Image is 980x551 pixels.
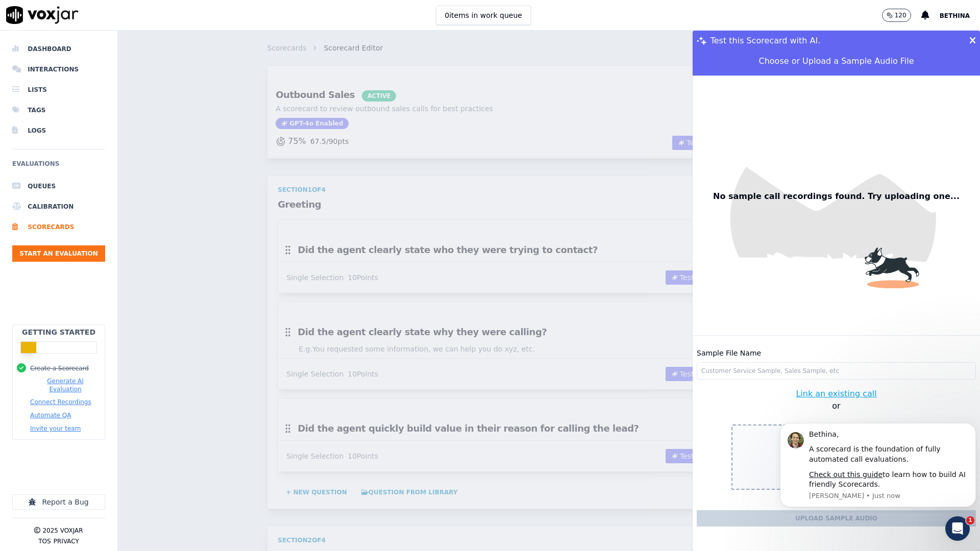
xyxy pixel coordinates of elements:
button: Upload an Audio File (audio files only) [731,424,941,490]
p: 2025 Voxjar [42,527,83,535]
a: Logs [12,120,105,141]
button: Generate AI Evaluation [30,377,101,393]
label: Sample File Name [697,348,976,358]
p: 120 [895,11,906,19]
button: 0items in work queue [436,6,531,25]
a: Lists [12,80,105,100]
input: Customer Service Sample, Sales Sample, etc [697,362,976,380]
a: Scorecards [12,217,105,237]
button: 120 [882,9,911,22]
p: No sample call recordings found. Try uploading one... [709,190,964,203]
button: Upload Sample Audio [697,510,976,527]
h2: Getting Started [22,327,95,337]
button: Bethina [940,9,980,21]
h6: Evaluations [12,158,105,176]
button: Automate QA [30,411,71,419]
span: 1 [966,516,974,524]
button: Link an existing call [796,388,876,400]
span: Bethina [940,12,970,19]
button: Create a Scorecard [30,364,89,372]
button: Report a Bug [12,494,105,510]
a: Calibration [12,196,105,217]
iframe: Intercom live chat [945,516,970,541]
button: Start an Evaluation [12,245,105,262]
div: Test this Scorecard with AI. [693,31,980,51]
a: Tags [12,100,105,120]
button: TOS [38,537,51,545]
button: Connect Recordings [30,398,91,406]
img: voxjar logo [6,6,79,24]
button: 120 [882,9,921,22]
a: Queues [12,176,105,196]
p: or [697,400,976,412]
iframe: Intercom notifications message [776,414,980,513]
a: Interactions [12,59,105,80]
button: Invite your team [30,424,81,433]
a: Dashboard [12,39,105,59]
button: Privacy [54,537,79,545]
div: Choose or Upload a Sample Audio File [754,51,918,71]
img: fun dog [697,57,976,336]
